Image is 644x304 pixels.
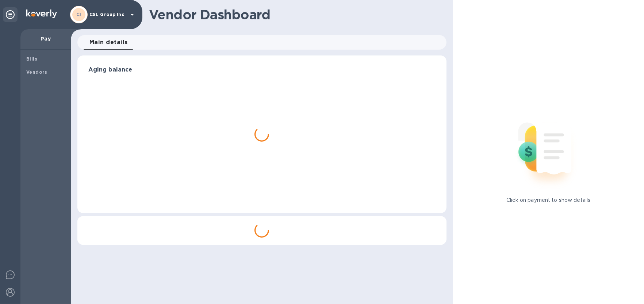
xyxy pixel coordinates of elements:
div: Unpin categories [3,7,18,22]
p: Pay [26,35,65,42]
b: CI [76,12,81,17]
span: Main details [89,37,128,47]
p: CSL Group Inc [89,12,126,17]
b: Vendors [26,69,47,75]
h3: Aging balance [88,66,436,73]
h1: Vendor Dashboard [149,7,441,22]
p: Click on payment to show details [506,196,590,204]
img: Logo [26,9,57,18]
b: Bills [26,56,37,62]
